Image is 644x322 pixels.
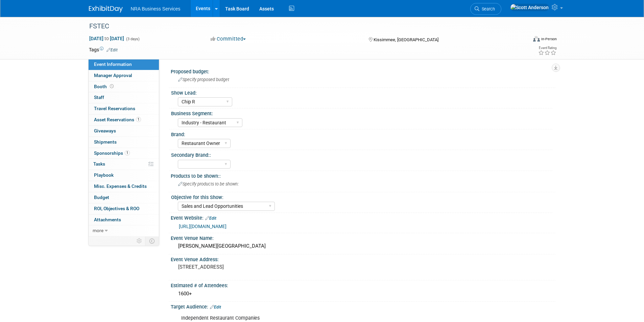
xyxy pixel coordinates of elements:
span: 1 [125,150,130,155]
a: Tasks [89,159,159,170]
a: Giveaways [89,126,159,137]
span: Shipments [94,139,117,145]
a: Manager Approval [89,70,159,81]
span: more [93,228,103,233]
a: Booth [89,81,159,92]
div: Event Venue Name: [171,233,555,242]
span: Search [479,6,495,11]
a: ROI, Objectives & ROO [89,203,159,214]
a: Search [470,3,501,15]
span: [DATE] [DATE] [89,35,124,42]
div: FSTEC [87,20,517,32]
img: Format-Inperson.png [533,36,540,42]
div: Event Format [487,35,557,45]
span: Giveaways [94,128,116,133]
td: Personalize Event Tab Strip [134,237,145,245]
span: Attachments [94,217,121,222]
span: Booth not reserved yet [109,84,115,89]
span: Event Information [94,61,132,67]
div: Event Venue Address: [171,254,555,263]
a: Shipments [89,137,159,148]
div: Objective for this Show: [171,192,552,201]
a: Edit [205,216,216,221]
img: Scott Anderson [510,4,549,11]
span: Misc. Expenses & Credits [94,183,147,189]
span: 1 [136,117,141,122]
a: Asset Reservations1 [89,115,159,125]
span: NRA Business Services [131,6,181,11]
td: Tags [89,46,118,53]
span: Sponsorships [94,150,130,156]
a: more [89,225,159,236]
span: Kissimmee, [GEOGRAPHIC_DATA] [374,37,438,42]
a: [URL][DOMAIN_NAME] [179,224,226,229]
a: Edit [106,48,118,52]
div: 1600+ [176,289,550,299]
span: Asset Reservations [94,117,141,122]
span: Manager Approval [94,73,132,78]
div: Target Audience: [171,302,555,311]
span: ROI, Objectives & ROO [94,206,139,211]
td: Toggle Event Tabs [145,237,159,245]
a: Edit [210,305,221,309]
div: Event Website: [171,213,555,222]
div: Proposed budget: [171,67,555,75]
a: Travel Reservations [89,103,159,114]
div: Event Rating [538,46,556,50]
pre: [STREET_ADDRESS] [178,264,324,270]
div: Secondary Brand:: [171,150,552,158]
div: Business Segment: [171,108,552,117]
div: Show Lead: [171,88,552,96]
span: to [103,36,110,41]
a: Misc. Expenses & Credits [89,181,159,192]
span: Travel Reservations [94,106,135,111]
div: Brand: [171,129,552,138]
div: In-Person [541,36,557,42]
span: Playbook [94,172,114,178]
a: Sponsorships1 [89,148,159,159]
button: Committed [208,35,248,43]
a: Staff [89,92,159,103]
span: Staff [94,95,104,100]
span: Budget [94,195,109,200]
img: ExhibitDay [89,6,123,13]
span: Tasks [93,161,105,167]
span: Booth [94,84,115,89]
div: Products to be shown:: [171,171,555,179]
div: Estimated # of Attendees: [171,280,555,289]
div: [PERSON_NAME][GEOGRAPHIC_DATA] [176,241,550,251]
a: Budget [89,192,159,203]
a: Attachments [89,215,159,225]
span: (3 days) [125,37,140,41]
span: Specify proposed budget [178,77,229,82]
span: Specify products to be shown: [178,181,239,187]
a: Playbook [89,170,159,181]
a: Event Information [89,59,159,70]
